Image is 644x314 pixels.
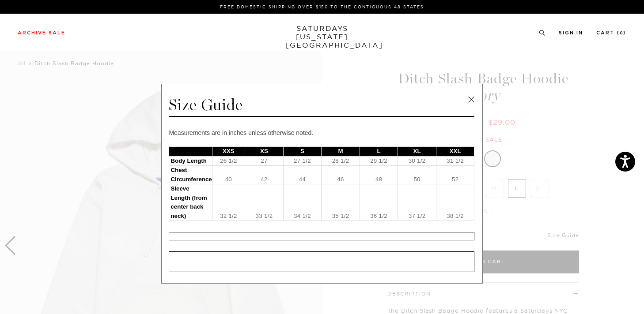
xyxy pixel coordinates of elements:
[360,156,398,166] td: 29 1/2
[620,31,623,35] small: 0
[360,166,398,184] td: 48
[559,30,583,35] a: Sign In
[283,147,322,157] td: S
[283,184,322,221] td: 34 1/2
[169,184,212,221] td: Sleeve Length (from center back neck)
[596,30,626,35] a: Cart (0)
[212,147,245,157] td: XXS
[360,147,398,157] td: L
[283,156,322,166] td: 27 1/2
[398,166,436,184] td: 50
[322,184,360,221] td: 35 1/2
[169,166,212,184] td: Chest Circumference
[245,147,284,157] td: XS
[322,147,360,157] td: M
[245,166,284,184] td: 42
[245,184,284,221] td: 33 1/2
[18,30,65,35] a: Archive Sale
[398,184,436,221] td: 37 1/2
[436,156,474,166] td: 31 1/2
[169,156,212,166] td: Body Length
[398,147,436,157] td: XL
[212,156,245,166] td: 26 1/2
[21,4,623,10] p: FREE DOMESTIC SHIPPING OVER $150 TO THE CONTIGUOUS 48 STATES
[360,184,398,221] td: 36 1/2
[212,166,245,184] td: 40
[436,166,474,184] td: 52
[322,156,360,166] td: 28 1/2
[212,184,245,221] td: 32 1/2
[169,128,474,138] p: Measurements are in inches unless otherwise noted.
[245,156,284,166] td: 27
[322,166,360,184] td: 46
[436,147,474,157] td: XXL
[286,24,359,49] a: SATURDAYS[US_STATE][GEOGRAPHIC_DATA]
[398,156,436,166] td: 30 1/2
[283,166,322,184] td: 44
[169,95,474,117] div: Size Guide
[436,184,474,221] td: 38 1/2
